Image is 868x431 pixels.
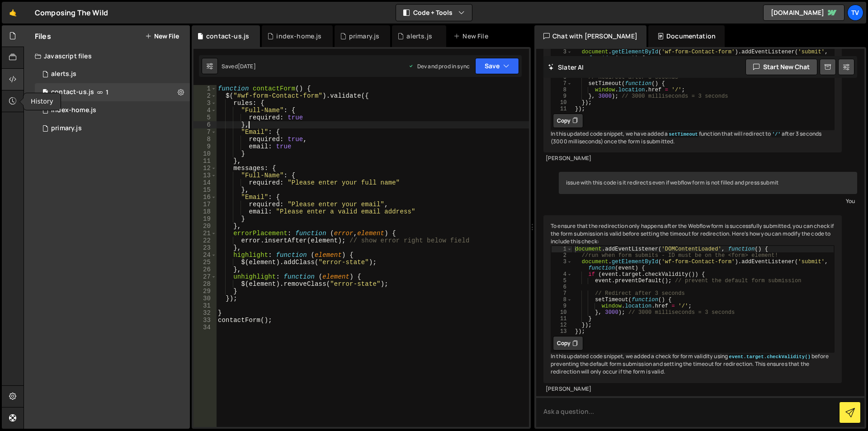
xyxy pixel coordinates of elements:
[193,273,217,280] div: 27
[51,88,94,96] div: contact-us.js
[193,280,217,288] div: 28
[193,157,217,165] div: 11
[728,354,811,360] code: event.target.checkValidity()
[35,65,190,83] div: 15558/45627.js
[193,143,217,150] div: 9
[193,172,217,179] div: 13
[552,284,572,290] div: 6
[193,223,217,230] div: 20
[24,47,190,65] div: Javascript files
[193,295,217,302] div: 30
[193,114,217,121] div: 5
[552,278,572,284] div: 5
[193,266,217,273] div: 26
[35,7,108,18] div: Composing The Wild
[193,251,217,259] div: 24
[42,90,48,97] span: 0
[648,25,725,47] div: Documentation
[193,208,217,215] div: 18
[276,32,321,41] div: index-home.js
[552,106,572,112] div: 11
[193,237,217,244] div: 22
[35,31,51,41] h2: Files
[193,317,217,324] div: 33
[193,186,217,194] div: 15
[552,328,572,335] div: 13
[552,81,572,87] div: 7
[534,25,646,47] div: Chat with [PERSON_NAME]
[553,336,583,350] button: Copy
[552,271,572,278] div: 4
[193,215,217,223] div: 19
[193,92,217,99] div: 2
[552,252,572,259] div: 2
[193,85,217,92] div: 1
[2,2,24,24] a: 🤙
[561,196,855,206] div: You
[408,62,470,70] div: Dev and prod in sync
[51,106,96,114] div: index-home.js
[668,131,699,137] code: setTimeout
[193,179,217,186] div: 14
[35,101,190,119] div: 15558/41188.js
[553,114,583,128] button: Copy
[552,246,572,252] div: 1
[193,309,217,317] div: 32
[51,124,82,133] div: primary.js
[193,107,217,114] div: 4
[193,165,217,172] div: 12
[475,58,519,74] button: Save
[847,5,863,21] a: TV
[546,155,840,162] div: [PERSON_NAME]
[193,128,217,136] div: 7
[552,309,572,316] div: 10
[193,244,217,251] div: 23
[193,194,217,201] div: 16
[51,70,76,78] div: alerts.js
[406,32,432,41] div: alerts.js
[349,32,380,41] div: primary.js
[193,230,217,237] div: 21
[548,63,584,71] h2: Slater AI
[552,49,572,62] div: 3
[145,33,179,40] button: New File
[238,62,256,70] div: [DATE]
[552,290,572,297] div: 7
[106,89,108,96] span: 1
[543,215,842,383] div: To ensure that the redirection only happens after the Webflow form is successfully submitted, you...
[453,32,491,41] div: New File
[552,93,572,99] div: 9
[35,83,190,101] div: 15558/41560.js
[543,13,842,152] div: To add a delay before redirecting after the form submission, you can use the function. Here's how...
[193,324,217,331] div: 34
[193,201,217,208] div: 17
[206,32,249,41] div: contact-us.js
[552,259,572,271] div: 3
[552,99,572,106] div: 10
[193,136,217,143] div: 8
[193,302,217,309] div: 31
[193,150,217,157] div: 10
[222,62,256,70] div: Saved
[771,131,782,137] code: '/'
[24,93,61,110] div: History
[552,316,572,322] div: 11
[35,119,190,137] div: 15558/41212.js
[552,297,572,303] div: 8
[193,259,217,266] div: 25
[745,59,817,75] button: Start new chat
[193,99,217,107] div: 3
[193,288,217,295] div: 29
[552,303,572,309] div: 9
[396,5,472,21] button: Code + Tools
[546,385,840,393] div: [PERSON_NAME]
[559,172,857,194] div: issue with this code is it redirects even if webflow form is not filled and press submit
[193,121,217,128] div: 6
[552,87,572,93] div: 8
[552,322,572,328] div: 12
[763,5,844,21] a: [DOMAIN_NAME]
